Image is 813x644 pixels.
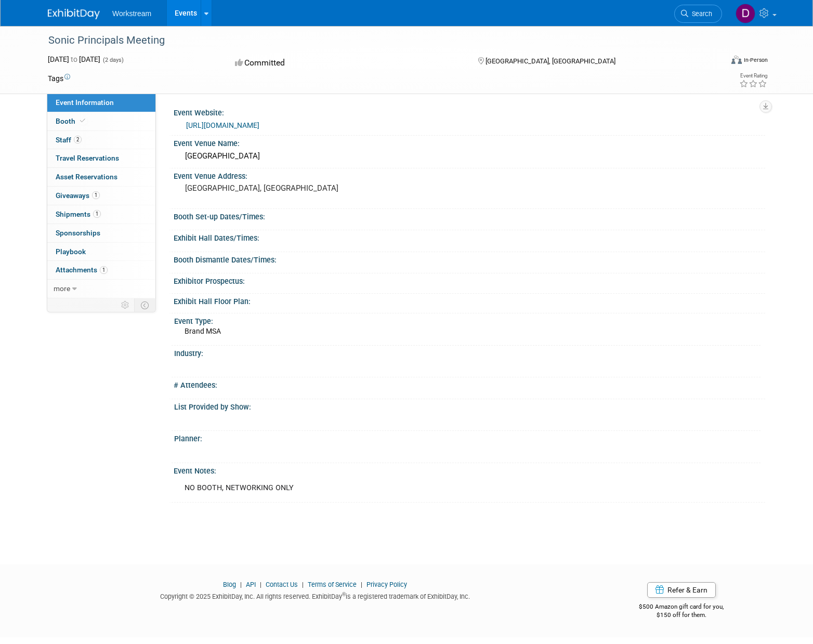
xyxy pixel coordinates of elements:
span: 1 [100,266,108,274]
td: Toggle Event Tabs [135,298,156,312]
a: more [47,280,155,298]
span: Booth [56,117,87,125]
a: Search [674,5,722,23]
span: Event Information [56,98,114,107]
div: Event Venue Name: [174,136,765,149]
span: | [358,581,365,588]
span: 1 [93,210,101,218]
div: Event Type: [174,313,760,326]
div: Planner: [174,431,760,444]
div: Booth Dismantle Dates/Times: [174,252,765,265]
span: to [69,55,79,63]
div: Committed [232,54,462,72]
span: [GEOGRAPHIC_DATA], [GEOGRAPHIC_DATA] [486,57,615,65]
a: Asset Reservations [47,168,155,186]
span: Attachments [56,266,108,274]
div: Industry: [174,346,760,359]
div: Event Format [661,54,768,70]
div: Event Rating [739,73,767,78]
a: Attachments1 [47,261,155,279]
td: Tags [48,73,70,84]
span: | [299,581,306,588]
a: Privacy Policy [366,581,407,588]
a: API [246,581,256,588]
a: Shipments1 [47,205,155,224]
a: Terms of Service [308,581,357,588]
img: Dwight Smith [736,4,755,23]
a: Booth [47,112,155,130]
span: Brand MSA [185,327,221,335]
div: $500 Amazon gift card for you, [598,596,766,620]
a: Contact Us [266,581,298,588]
div: $150 off for them. [598,611,766,620]
i: Booth reservation complete [80,118,85,124]
span: Workstream [112,9,151,18]
div: Sonic Principals Meeting [45,31,706,50]
div: Copyright © 2025 ExhibitDay, Inc. All rights reserved. ExhibitDay is a registered trademark of Ex... [48,589,582,601]
div: Exhibit Hall Dates/Times: [174,230,765,243]
a: Playbook [47,243,155,261]
img: ExhibitDay [48,9,100,19]
div: Exhibit Hall Floor Plan: [174,294,765,307]
span: Travel Reservations [56,154,119,162]
span: | [238,581,244,588]
sup: ® [342,592,346,597]
span: Playbook [56,247,86,256]
a: Travel Reservations [47,149,155,167]
a: [URL][DOMAIN_NAME] [186,121,259,129]
a: Staff2 [47,131,155,149]
div: Event Venue Address: [174,168,765,181]
span: Staff [56,136,82,144]
td: Personalize Event Tab Strip [116,298,135,312]
div: Event Notes: [174,463,765,476]
div: NO BOOTH, NETWORKING ONLY [177,478,650,498]
span: more [54,284,70,293]
span: 2 [74,136,82,143]
span: 1 [92,191,100,199]
span: Sponsorships [56,229,100,237]
div: In-Person [743,56,768,64]
span: (2 days) [102,57,124,63]
div: Event Website: [174,105,765,118]
span: Asset Reservations [56,173,117,181]
pre: [GEOGRAPHIC_DATA], [GEOGRAPHIC_DATA] [185,183,409,193]
a: Blog [223,581,236,588]
span: | [257,581,264,588]
a: Refer & Earn [647,582,716,598]
div: # Attendees: [174,377,765,390]
div: Booth Set-up Dates/Times: [174,209,765,222]
a: Giveaways1 [47,187,155,205]
a: Sponsorships [47,224,155,242]
div: Exhibitor Prospectus: [174,273,765,286]
div: [GEOGRAPHIC_DATA] [181,148,757,164]
div: List Provided by Show: [174,399,760,412]
a: Event Information [47,94,155,112]
span: [DATE] [DATE] [48,55,100,63]
img: Format-Inperson.png [731,56,742,64]
span: Giveaways [56,191,100,200]
span: Search [688,10,712,18]
span: Shipments [56,210,101,218]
